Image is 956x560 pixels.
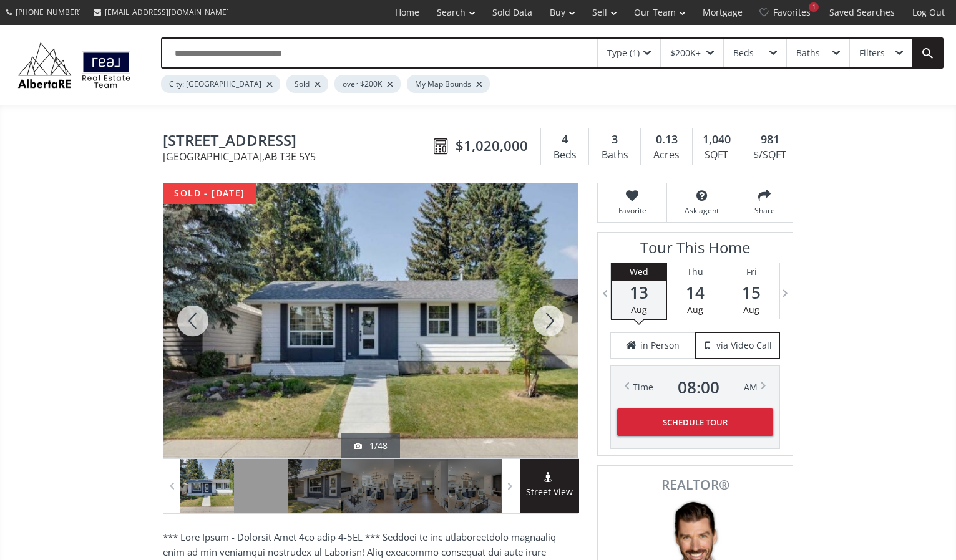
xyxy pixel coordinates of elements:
[617,408,773,436] button: Schedule Tour
[796,49,820,57] div: Baths
[334,75,401,93] div: over $200K
[354,440,388,452] div: 1/48
[547,146,582,165] div: Beds
[703,132,731,148] span: 1,040
[16,7,81,17] span: [PHONE_NUMBER]
[456,136,528,155] span: $1,020,000
[161,75,280,93] div: City: [GEOGRAPHIC_DATA]
[633,379,758,396] div: Time AM
[286,75,328,93] div: Sold
[670,49,701,57] div: $200K+
[595,132,634,148] div: 3
[612,263,666,281] div: Wed
[723,284,779,301] span: 15
[743,205,786,216] span: Share
[647,132,685,148] div: 0.13
[678,379,719,396] span: 08 : 00
[631,304,647,316] span: Aug
[604,205,660,216] span: Favorite
[163,132,427,152] span: 5328 La Salle Crescent SW
[859,49,885,57] div: Filters
[595,146,634,165] div: Baths
[163,152,427,162] span: [GEOGRAPHIC_DATA] , AB T3E 5Y5
[667,284,723,301] span: 14
[687,304,703,316] span: Aug
[612,478,779,491] span: REALTOR®
[699,146,734,165] div: SQFT
[105,7,229,17] span: [EMAIL_ADDRESS][DOMAIN_NAME]
[723,263,779,281] div: Fri
[748,132,793,148] div: 981
[673,205,729,216] span: Ask agent
[647,146,685,165] div: Acres
[748,146,793,165] div: $/SQFT
[743,304,759,316] span: Aug
[610,239,780,263] h3: Tour This Home
[607,49,640,57] div: Type (1)
[87,1,235,24] a: [EMAIL_ADDRESS][DOMAIN_NAME]
[520,485,579,500] span: Street View
[612,284,666,301] span: 13
[667,263,723,281] div: Thu
[809,2,819,12] div: 1
[547,132,582,148] div: 4
[733,49,754,57] div: Beds
[640,339,680,352] span: in Person
[163,183,256,204] div: sold - [DATE]
[12,39,136,90] img: Logo
[163,183,578,458] div: 5328 La Salle Crescent SW Calgary, AB T3E 5Y5 - Photo 1 of 48
[407,75,490,93] div: My Map Bounds
[716,339,772,352] span: via Video Call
